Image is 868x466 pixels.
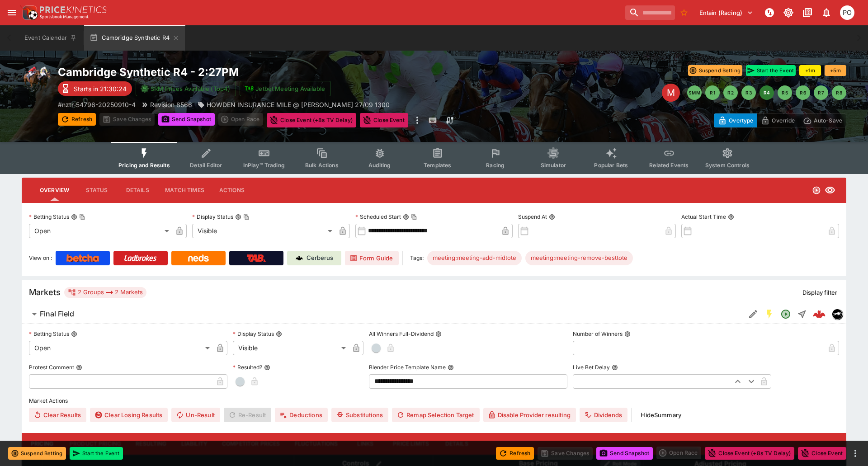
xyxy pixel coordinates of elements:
[40,15,89,19] img: Sportsbook Management
[799,5,816,21] button: Documentation
[837,3,857,23] button: Philip OConnor
[62,433,128,455] button: Product Pricing
[813,308,826,320] div: ce4f3025-5e5a-49fb-a1e3-763704f95b2e
[525,251,633,265] div: Betting Target: cerberus
[71,331,77,337] button: Betting Status
[212,179,252,201] button: Actions
[29,213,69,221] p: Betting Status
[124,254,157,262] img: Ladbrokes
[29,287,61,297] h5: Markets
[29,341,213,355] div: Open
[850,448,861,459] button: more
[486,162,505,169] span: Racing
[267,113,356,127] button: Close Event (+8s TV Delay)
[118,162,170,169] span: Pricing and Results
[71,214,77,220] button: Betting StatusCopy To Clipboard
[705,85,720,100] button: R1
[549,214,555,220] button: Suspend At
[111,142,757,174] div: Event type filters
[580,408,627,422] button: Dividends
[624,331,631,337] button: Number of Winners
[780,309,791,320] svg: Open
[33,179,76,201] button: Overview
[728,214,734,220] button: Actual Start Time
[594,162,628,169] span: Popular Bets
[276,331,282,337] button: Display Status
[427,254,522,263] span: meeting:meeting-add-midtote
[68,287,143,298] div: 2 Groups 2 Markets
[662,84,680,102] div: Edit Meeting
[29,251,52,265] label: View on :
[79,214,85,220] button: Copy To Clipboard
[29,330,69,338] p: Betting Status
[29,363,74,371] p: Protest Comment
[825,65,846,76] button: +5m
[188,254,208,262] img: Neds
[448,364,454,371] button: Blender Price Template Name
[681,213,726,221] p: Actual Start Time
[355,213,401,221] p: Scheduled Start
[778,85,792,100] button: R5
[772,116,795,125] p: Override
[275,408,328,422] button: Deductions
[190,162,222,169] span: Detail Editor
[29,224,172,238] div: Open
[496,447,534,460] button: Refresh
[369,330,434,338] p: All Winners Full-Dividend
[741,85,756,100] button: R3
[714,113,757,127] button: Overtype
[687,85,846,100] nav: pagination navigation
[307,254,333,263] p: Cerberus
[427,251,522,265] div: Betting Target: cerberus
[541,162,566,169] span: Simulator
[518,213,547,221] p: Suspend At
[58,65,452,79] h2: Copy To Clipboard
[677,5,691,20] button: No Bookmarks
[757,113,799,127] button: Override
[233,341,349,355] div: Visible
[58,100,136,109] p: Copy To Clipboard
[410,251,424,265] label: Tags:
[369,363,446,371] p: Blender Price Template Name
[794,306,810,322] button: Straight
[814,116,842,125] p: Auto-Save
[215,433,288,455] button: Competitor Prices
[331,408,388,422] button: Substitutions
[797,285,843,300] button: Display filter
[625,5,675,20] input: search
[22,305,745,323] button: Final Field
[411,214,417,220] button: Copy To Clipboard
[799,113,846,127] button: Auto-Save
[171,408,220,422] button: Un-Result
[174,433,215,455] button: Liability
[296,254,303,262] img: Cerberus
[40,6,107,13] img: PriceKinetics
[798,447,846,460] button: Close Event
[832,309,843,320] div: nztr
[723,85,738,100] button: R2
[761,306,778,322] button: SGM Enabled
[649,162,689,169] span: Related Events
[810,305,828,323] a: ce4f3025-5e5a-49fb-a1e3-763704f95b2e
[233,330,274,338] p: Display Status
[19,25,82,51] button: Event Calendar
[483,408,576,422] button: Disable Provider resulting
[812,186,821,195] svg: Open
[435,331,442,337] button: All Winners Full-Dividend
[424,162,451,169] span: Templates
[386,433,436,455] button: Price Limits
[264,364,270,371] button: Resulted?
[288,433,345,455] button: Fluctuations
[158,113,215,126] button: Send Snapshot
[436,433,477,455] button: Details
[243,214,250,220] button: Copy To Clipboard
[29,408,86,422] button: Clear Results
[247,254,266,262] img: TabNZ
[345,433,386,455] button: Links
[192,224,335,238] div: Visible
[345,251,399,265] a: Form Guide
[84,25,185,51] button: Cambridge Synthetic R4
[22,65,51,94] img: horse_racing.png
[814,85,828,100] button: R7
[729,116,753,125] p: Overtype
